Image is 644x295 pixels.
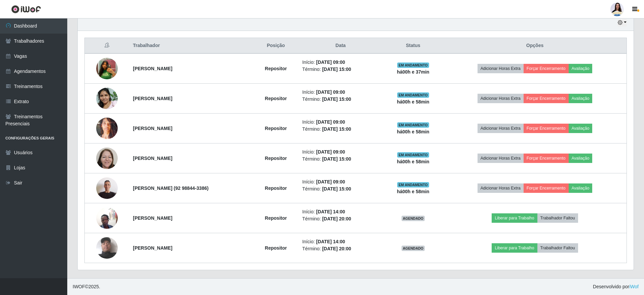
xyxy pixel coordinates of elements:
[443,38,627,54] th: Opções
[96,55,118,83] img: 1749579597632.jpeg
[478,64,524,73] button: Adicionar Horas Extra
[492,213,537,223] button: Liberar para Trabalho
[133,215,172,221] strong: [PERSON_NAME]
[265,245,287,251] strong: Repositor
[302,126,379,133] li: Término:
[316,59,345,65] time: [DATE] 09:00
[133,96,172,101] strong: [PERSON_NAME]
[397,189,429,194] strong: há 00 h e 58 min
[397,62,429,68] span: EM ANDAMENTO
[569,183,593,193] button: Avaliação
[265,215,287,221] strong: Repositor
[302,96,379,103] li: Término:
[397,129,429,134] strong: há 00 h e 58 min
[73,284,85,289] span: IWOF
[537,243,578,253] button: Trabalhador Faltou
[492,243,537,253] button: Liberar para Trabalho
[629,284,639,289] a: iWof
[322,126,351,132] time: [DATE] 15:00
[478,94,524,103] button: Adicionar Horas Extra
[316,239,345,244] time: [DATE] 14:00
[322,67,351,72] time: [DATE] 15:00
[265,126,287,131] strong: Repositor
[302,66,379,73] li: Término:
[302,245,379,252] li: Término:
[524,64,569,73] button: Forçar Encerramento
[478,183,524,193] button: Adicionar Horas Extra
[96,229,118,267] img: 1758256740230.jpeg
[397,159,429,164] strong: há 00 h e 58 min
[569,94,593,103] button: Avaliação
[524,94,569,103] button: Forçar Encerramento
[73,283,100,290] span: © 2025 .
[316,179,345,184] time: [DATE] 09:00
[302,185,379,193] li: Término:
[129,38,254,54] th: Trabalhador
[96,174,118,202] img: 1757734355382.jpeg
[569,64,593,73] button: Avaliação
[254,38,298,54] th: Posição
[322,216,351,221] time: [DATE] 20:00
[316,89,345,95] time: [DATE] 09:00
[397,122,429,128] span: EM ANDAMENTO
[96,84,118,113] img: 1756721929022.jpeg
[302,89,379,96] li: Início:
[402,216,425,221] span: AGENDADO
[478,124,524,133] button: Adicionar Horas Extra
[302,215,379,222] li: Término:
[316,149,345,155] time: [DATE] 09:00
[265,156,287,161] strong: Repositor
[133,66,172,71] strong: [PERSON_NAME]
[397,182,429,187] span: EM ANDAMENTO
[133,156,172,161] strong: [PERSON_NAME]
[133,245,172,251] strong: [PERSON_NAME]
[537,213,578,223] button: Trabalhador Faltou
[96,109,118,147] img: 1757179899893.jpeg
[302,156,379,163] li: Término:
[133,126,172,131] strong: [PERSON_NAME]
[402,246,425,251] span: AGENDADO
[96,139,118,177] img: 1757629806308.jpeg
[298,38,383,54] th: Data
[569,154,593,163] button: Avaliação
[302,149,379,156] li: Início:
[524,183,569,193] button: Forçar Encerramento
[322,186,351,192] time: [DATE] 15:00
[524,154,569,163] button: Forçar Encerramento
[397,92,429,98] span: EM ANDAMENTO
[316,209,345,214] time: [DATE] 14:00
[322,96,351,102] time: [DATE] 15:00
[397,99,429,104] strong: há 00 h e 58 min
[302,208,379,215] li: Início:
[397,152,429,158] span: EM ANDAMENTO
[316,119,345,125] time: [DATE] 09:00
[302,178,379,185] li: Início:
[569,124,593,133] button: Avaliação
[11,5,41,13] img: CoreUI Logo
[322,156,351,162] time: [DATE] 15:00
[302,119,379,126] li: Início:
[265,96,287,101] strong: Repositor
[383,38,443,54] th: Status
[593,283,639,290] span: Desenvolvido por
[478,154,524,163] button: Adicionar Horas Extra
[322,246,351,251] time: [DATE] 20:00
[524,124,569,133] button: Forçar Encerramento
[302,59,379,66] li: Início:
[96,204,118,232] img: 1756672317215.jpeg
[133,185,209,191] strong: [PERSON_NAME] (92 98844-3386)
[265,66,287,71] strong: Repositor
[397,69,429,75] strong: há 00 h e 37 min
[302,238,379,245] li: Início:
[265,185,287,191] strong: Repositor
